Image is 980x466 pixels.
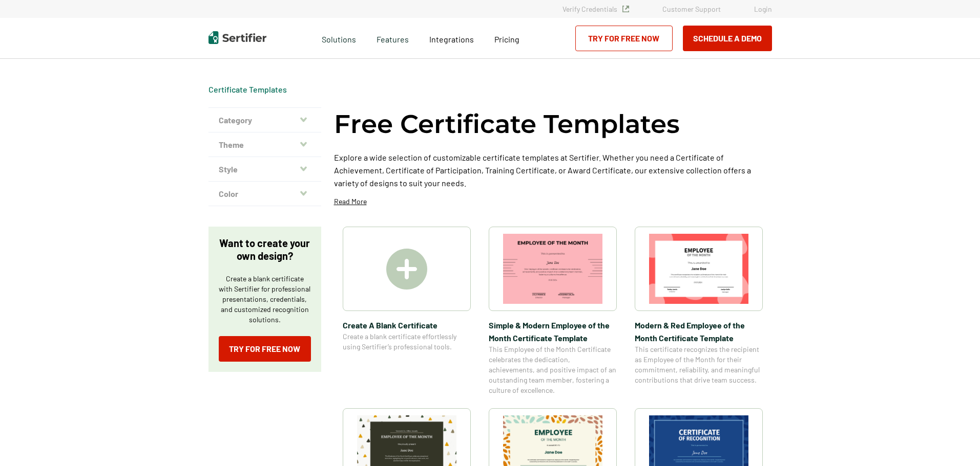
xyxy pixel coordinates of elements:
[649,234,748,304] img: Modern & Red Employee of the Month Certificate Template
[208,108,321,132] button: Category
[322,32,356,45] span: Solutions
[489,227,617,395] a: Simple & Modern Employee of the Month Certificate TemplateSimple & Modern Employee of the Month C...
[208,132,321,157] button: Theme
[575,26,673,51] a: Try for Free Now
[503,234,602,304] img: Simple & Modern Employee of the Month Certificate Template
[635,319,763,344] span: Modern & Red Employee of the Month Certificate Template
[494,32,519,45] a: Pricing
[562,5,629,13] a: Verify Credentials
[208,182,321,206] button: Color
[489,344,617,395] span: This Employee of the Month Certificate celebrates the dedication, achievements, and positive impa...
[429,34,474,44] span: Integrations
[334,151,772,189] p: Explore a wide selection of customizable certificate templates at Sertifier. Whether you need a C...
[208,157,321,182] button: Style
[489,319,617,344] span: Simple & Modern Employee of the Month Certificate Template
[343,319,471,331] span: Create A Blank Certificate
[219,336,311,362] a: Try for Free Now
[377,32,409,45] span: Features
[662,5,721,13] a: Customer Support
[334,196,367,207] p: Read More
[208,84,287,95] div: Breadcrumb
[622,6,629,12] img: Verified
[386,249,427,290] img: Create A Blank Certificate
[219,274,311,325] p: Create a blank certificate with Sertifier for professional presentations, credentials, and custom...
[219,237,311,262] p: Want to create your own design?
[635,227,763,395] a: Modern & Red Employee of the Month Certificate TemplateModern & Red Employee of the Month Certifi...
[494,34,519,44] span: Pricing
[343,331,471,352] span: Create a blank certificate effortlessly using Sertifier’s professional tools.
[754,5,772,13] a: Login
[429,32,474,45] a: Integrations
[334,107,680,141] h1: Free Certificate Templates
[635,344,763,385] span: This certificate recognizes the recipient as Employee of the Month for their commitment, reliabil...
[208,31,266,44] img: Sertifier | Digital Credentialing Platform
[208,84,287,94] a: Certificate Templates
